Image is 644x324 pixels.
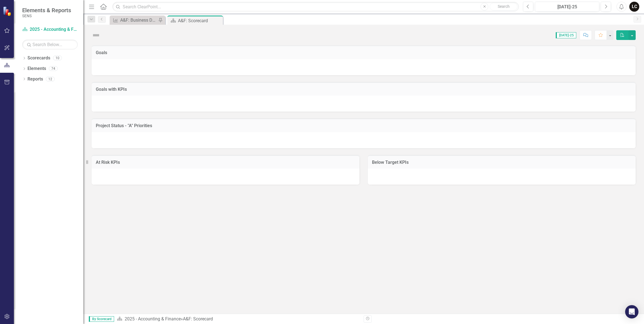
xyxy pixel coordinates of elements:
[535,2,599,12] button: [DATE]-25
[112,2,519,12] input: Search ClearPoint...
[27,76,43,82] a: Reports
[178,17,222,24] div: A&F: Scorecard
[629,2,639,12] button: LC
[490,3,517,11] button: Search
[96,123,632,128] h3: Project Status - "A" Priorities
[96,160,355,165] h3: At Risk KPIs
[183,316,213,322] div: A&F: Scorecard
[120,17,157,24] div: A&F: Business Day Financials sent out to Sr. Leadership
[125,316,181,322] a: 2025 - Accounting & Finance
[3,6,12,16] img: ClearPoint Strategy
[27,66,46,72] a: Elements
[22,7,71,14] span: Elements & Reports
[92,31,100,40] img: Not Defined
[96,50,632,55] h3: Goals
[53,56,62,61] div: 10
[49,66,58,71] div: 74
[22,26,78,33] a: 2025 - Accounting & Finance
[111,17,157,24] a: A&F: Business Day Financials sent out to Sr. Leadership
[556,32,576,38] span: [DATE]-25
[498,4,510,9] span: Search
[372,160,632,165] h3: Below Target KPIs
[22,14,71,18] small: SENS
[625,305,638,318] div: Open Intercom Messenger
[89,316,114,322] span: By Scorecard
[537,4,597,10] div: [DATE]-25
[27,55,50,61] a: Scorecards
[46,77,55,81] div: 12
[22,40,78,49] input: Search Below...
[117,316,359,322] div: »
[96,87,632,92] h3: Goals with KPIs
